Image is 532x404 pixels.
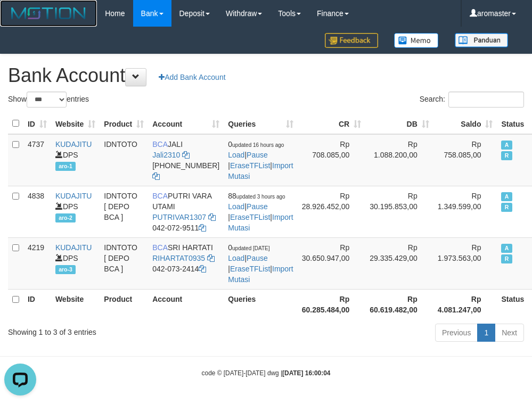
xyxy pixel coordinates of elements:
[501,203,512,212] span: Running
[497,113,528,134] th: Status
[55,265,76,274] span: aro-3
[202,369,331,377] small: code © [DATE]-[DATE] dwg |
[433,186,497,237] td: Rp 1.349.599,00
[228,213,293,232] a: Import Mutasi
[55,243,92,252] a: KUDAJITU
[365,289,433,319] th: Rp 60.619.482,00
[477,324,495,342] a: 1
[325,33,378,48] img: Feedback.jpg
[501,192,512,201] span: Active
[247,202,268,211] a: Pause
[228,202,244,211] a: Load
[152,213,206,221] a: PUTRIVAR1307
[365,134,433,186] td: Rp 1.088.200,00
[8,92,89,108] label: Show entries
[199,265,206,273] a: Copy 0420732414 to clipboard
[148,237,224,289] td: SRI HARTATI 042-073-2414
[232,245,269,251] span: updated [DATE]
[27,92,67,108] select: Showentries
[55,213,76,222] span: aro-2
[100,289,148,319] th: Product
[365,186,433,237] td: Rp 30.195.853,00
[152,243,168,252] span: BCA
[228,265,293,284] a: Import Mutasi
[51,237,100,289] td: DPS
[228,192,293,232] span: | | |
[228,243,269,252] span: 0
[100,237,148,289] td: IDNTOTO [ DEPO BCA ]
[148,186,224,237] td: PUTRI VARA UTAMI 042-072-9511
[230,161,270,170] a: EraseTFList
[501,141,512,150] span: Active
[230,213,270,221] a: EraseTFList
[148,113,224,134] th: Account: activate to sort column ascending
[365,113,433,134] th: DB: activate to sort column ascending
[228,140,293,180] span: | | |
[228,243,293,284] span: | | |
[8,323,214,337] div: Showing 1 to 3 of 3 entries
[51,289,100,319] th: Website
[230,265,270,273] a: EraseTFList
[247,254,268,262] a: Pause
[152,254,205,262] a: RIHARTAT0935
[55,192,92,200] a: KUDAJITU
[152,172,160,180] a: Copy 6127014941 to clipboard
[455,33,508,47] img: panduan.png
[247,151,268,159] a: Pause
[55,140,92,149] a: KUDAJITU
[199,224,206,232] a: Copy 0420729511 to clipboard
[228,254,244,262] a: Load
[433,113,497,134] th: Saldo: activate to sort column ascending
[435,324,478,342] a: Previous
[448,92,524,108] input: Search:
[298,134,366,186] td: Rp 708.085,00
[501,151,512,160] span: Running
[23,289,51,319] th: ID
[228,161,293,180] a: Import Mutasi
[4,4,36,36] button: Open LiveChat chat widget
[433,134,497,186] td: Rp 758.085,00
[501,244,512,253] span: Active
[224,289,297,319] th: Queries
[148,134,224,186] td: JALI [PHONE_NUMBER]
[495,324,524,342] a: Next
[298,186,366,237] td: Rp 28.926.452,00
[51,186,100,237] td: DPS
[182,151,190,159] a: Copy Jali2310 to clipboard
[152,140,168,149] span: BCA
[232,142,284,148] span: updated 16 hours ago
[100,186,148,237] td: IDNTOTO [ DEPO BCA ]
[100,134,148,186] td: IDNTOTO
[23,134,51,186] td: 4737
[51,134,100,186] td: DPS
[8,65,524,86] h1: Bank Account
[433,237,497,289] td: Rp 1.973.563,00
[228,151,244,159] a: Load
[152,192,168,200] span: BCA
[152,68,232,86] a: Add Bank Account
[298,237,366,289] td: Rp 30.650.947,00
[51,113,100,134] th: Website: activate to sort column ascending
[208,213,216,221] a: Copy PUTRIVAR1307 to clipboard
[365,237,433,289] td: Rp 29.335.429,00
[8,5,89,21] img: MOTION_logo.png
[501,254,512,263] span: Running
[282,369,330,377] strong: [DATE] 16:00:04
[100,113,148,134] th: Product: activate to sort column ascending
[152,151,180,159] a: Jali2310
[23,237,51,289] td: 4219
[433,289,497,319] th: Rp 4.081.247,00
[298,113,366,134] th: CR: activate to sort column ascending
[55,162,76,171] span: aro-1
[420,92,524,108] label: Search:
[497,289,528,319] th: Status
[228,192,285,200] span: 88
[207,254,215,262] a: Copy RIHARTAT0935 to clipboard
[224,113,297,134] th: Queries: activate to sort column ascending
[23,113,51,134] th: ID: activate to sort column ascending
[148,289,224,319] th: Account
[228,140,284,149] span: 0
[23,186,51,237] td: 4838
[236,194,285,200] span: updated 3 hours ago
[298,289,366,319] th: Rp 60.285.484,00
